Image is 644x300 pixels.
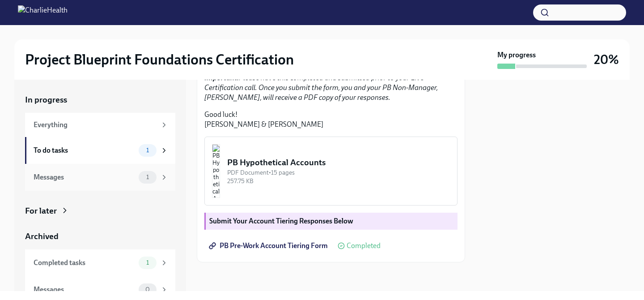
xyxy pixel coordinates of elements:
span: PB Pre-Work Account Tiering Form [211,241,328,250]
a: In progress [25,94,175,106]
div: Messages [34,172,135,182]
span: 1 [141,147,154,154]
h2: Project Blueprint Foundations Certification [25,51,294,69]
a: PB Pre-Work Account Tiering Form [204,237,334,255]
p: Good luck! [PERSON_NAME] & [PERSON_NAME] [204,110,458,129]
span: 1 [141,174,154,180]
div: Messages [34,285,135,295]
div: PDF Document • 15 pages [227,168,450,177]
span: Completed [347,242,381,249]
a: Messages1 [25,164,175,191]
a: Completed tasks1 [25,249,175,276]
img: CharlieHealth [18,5,68,20]
a: Archived [25,231,175,242]
strong: My progress [497,50,536,60]
div: To do tasks [34,146,135,155]
div: For later [25,205,57,217]
button: PB Hypothetical AccountsPDF Document•15 pages257.75 KB [204,137,458,206]
img: PB Hypothetical Accounts [212,144,220,198]
a: Everything [25,113,175,137]
a: For later [25,205,175,217]
span: 1 [141,259,154,266]
em: Please have this completed and submitted prior to your Live Certification call. Once you submit t... [204,73,438,102]
span: 0 [140,286,155,293]
h3: 20% [594,51,619,68]
a: To do tasks1 [25,137,175,164]
div: Everything [34,120,157,130]
div: Completed tasks [34,258,135,268]
div: 257.75 KB [227,177,450,185]
div: PB Hypothetical Accounts [227,157,450,168]
strong: Submit Your Account Tiering Responses Below [209,217,353,225]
